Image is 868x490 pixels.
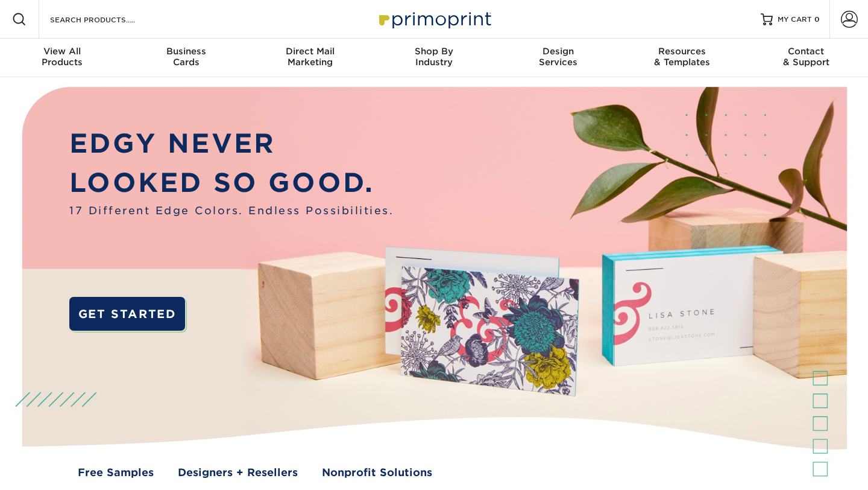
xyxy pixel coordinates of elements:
[496,39,620,77] a: DesignServices
[69,297,184,331] a: GET STARTED
[69,164,394,203] p: LOOKED SO GOOD.
[49,12,166,27] input: SEARCH PRODUCTS.....
[496,46,620,68] div: Services
[744,46,868,57] span: Contact
[744,46,868,68] div: & Support
[372,46,496,57] span: Shop By
[248,46,372,68] div: Marketing
[178,465,298,480] a: Designers + Resellers
[248,39,372,77] a: Direct MailMarketing
[69,124,394,164] p: EDGY NEVER
[372,39,496,77] a: Shop ByIndustry
[69,203,394,218] span: 17 Different Edge Colors. Endless Possibilities.
[78,465,154,480] a: Free Samples
[124,46,248,68] div: Cards
[620,39,744,77] a: Resources& Templates
[620,46,744,68] div: & Templates
[496,46,620,57] span: Design
[372,46,496,68] div: Industry
[124,46,248,57] span: Business
[620,46,744,57] span: Resources
[248,46,372,57] span: Direct Mail
[124,39,248,77] a: BusinessCards
[814,15,820,24] span: 0
[744,39,868,77] a: Contact& Support
[778,14,812,25] span: MY CART
[322,465,432,480] a: Nonprofit Solutions
[374,6,494,32] img: Primoprint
